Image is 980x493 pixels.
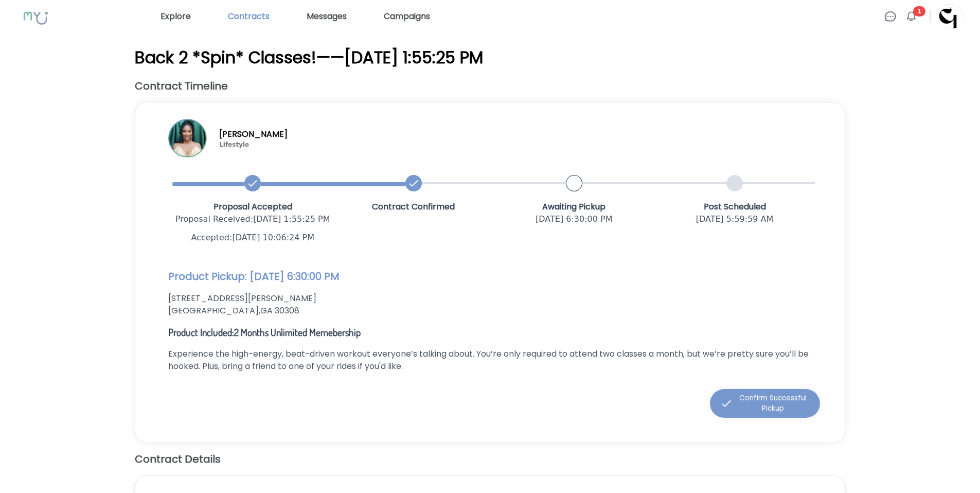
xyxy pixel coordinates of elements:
p: Contract Confirmed [333,201,493,213]
img: Profile [939,4,964,29]
a: Contracts [224,8,274,25]
div: Confirm Successful Pickup [720,393,810,414]
p: [STREET_ADDRESS][PERSON_NAME] [168,292,812,305]
p: Back 2 *Spin* Classes! — — [DATE] 1:55:25 PM [135,45,845,70]
a: Campaigns [380,8,434,25]
p: Post Scheduled [654,201,815,213]
p: [GEOGRAPHIC_DATA] , GA 30308 [168,305,812,317]
h2: Contract Timeline [135,78,845,94]
img: Profile [169,120,206,156]
a: Explore [156,8,195,25]
p: Accepted: [DATE] 10:06:24 PM [172,232,333,244]
button: Confirm Successful Pickup [710,389,820,418]
img: Chat [884,10,897,23]
p: Proposal Accepted [172,201,333,213]
p: Proposal Received : [DATE] 1:55:25 PM [172,213,333,225]
p: [DATE] 5:59:59 AM [654,213,815,225]
h2: Contract Details [135,451,845,467]
span: 1 [913,6,925,16]
p: Product Included: 2 Months Unlimited Memebership [168,325,812,340]
p: [PERSON_NAME] [219,128,288,140]
h2: Product Pickup: [DATE] 6:30:00 PM [168,269,812,284]
img: Bell [905,10,917,23]
p: Lifestyle [219,140,288,149]
p: Awaiting Pickup [494,201,654,213]
p: [DATE] 6:30:00 PM [494,213,654,225]
p: Experience the high-energy, beat-driven workout everyone’s talking about. You’re only required to... [168,348,812,373]
a: Messages [302,8,351,25]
